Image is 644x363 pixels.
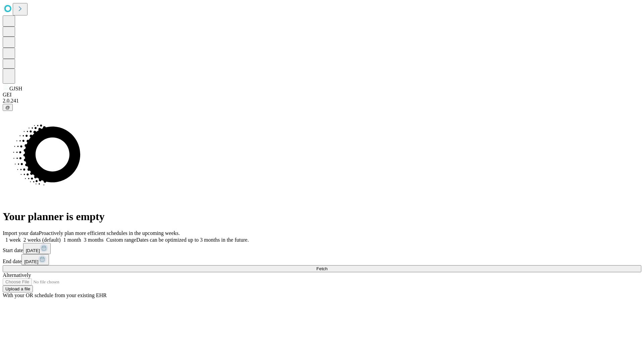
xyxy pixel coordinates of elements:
span: GJSH [9,86,22,91]
span: Alternatively [3,272,31,278]
span: Custom range [106,237,136,243]
div: End date [3,254,641,265]
span: @ [5,105,10,110]
h1: Your planner is empty [3,210,641,223]
span: 3 months [84,237,104,243]
span: Proactively plan more efficient schedules in the upcoming weeks. [39,230,180,236]
span: With your OR schedule from your existing EHR [3,292,107,298]
span: Dates can be optimized up to 3 months in the future. [136,237,249,243]
span: [DATE] [24,259,38,264]
span: 1 month [63,237,81,243]
div: Start date [3,243,641,254]
span: 1 week [5,237,21,243]
span: [DATE] [26,248,40,253]
div: 2.0.241 [3,98,641,104]
button: [DATE] [23,243,51,254]
span: Fetch [316,266,327,271]
button: [DATE] [21,254,49,265]
div: GEI [3,92,641,98]
button: Fetch [3,265,641,272]
button: @ [3,104,13,111]
span: Import your data [3,230,39,236]
span: 2 weeks (default) [23,237,61,243]
button: Upload a file [3,285,33,292]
